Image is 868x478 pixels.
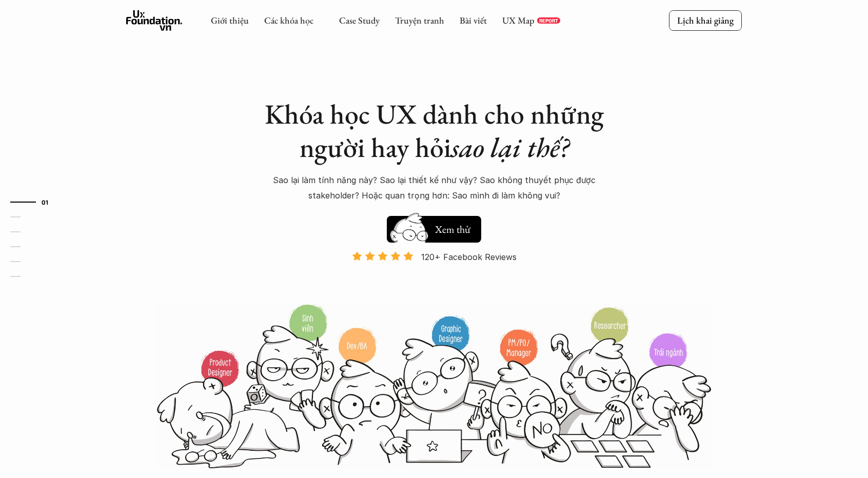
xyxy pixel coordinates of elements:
[451,129,569,165] em: sao lại thế?
[387,211,481,243] a: Xem thử
[502,14,535,26] a: UX Map
[264,14,313,26] a: Các khóa học
[435,222,473,236] h5: Xem thử
[669,10,742,30] a: Lịch khai giảng
[254,97,614,164] h1: Khóa học UX dành cho những người hay hỏi
[42,198,49,205] strong: 01
[254,172,614,204] p: Sao lại làm tính năng này? Sao lại thiết kế như vậy? Sao không thuyết phục được stakeholder? Hoặc...
[343,251,525,303] a: 120+ Facebook Reviews
[395,14,444,26] a: Truyện tranh
[421,249,517,265] p: 120+ Facebook Reviews
[339,14,380,26] a: Case Study
[10,196,59,208] a: 01
[539,17,558,24] p: REPORT
[677,14,734,26] p: Lịch khai giảng
[460,14,487,26] a: Bài viết
[537,17,560,24] a: REPORT
[211,14,249,26] a: Giới thiệu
